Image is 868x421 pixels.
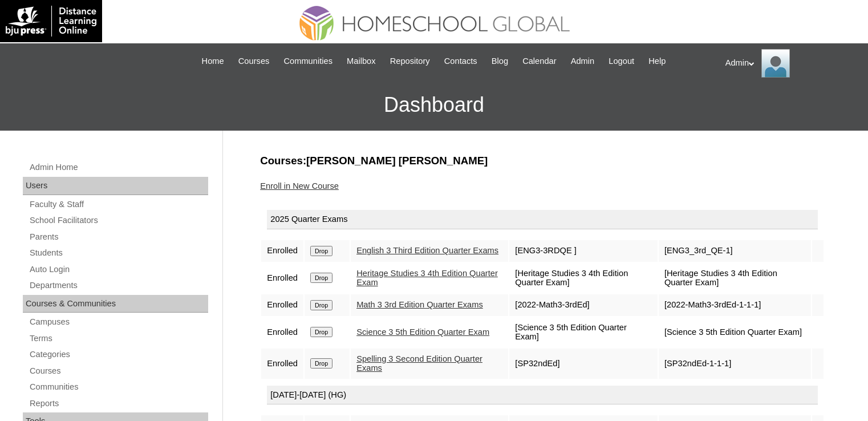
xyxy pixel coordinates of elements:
[310,327,332,337] input: Drop
[609,55,634,68] span: Logout
[356,269,498,288] a: Heritage Studies 3 4th Edition Quarter Exam
[29,315,208,329] a: Campuses
[278,55,338,68] a: Communities
[29,160,208,175] a: Admin Home
[29,230,208,244] a: Parents
[439,55,483,68] a: Contacts
[659,263,811,293] td: [Heritage Studies 3 4th Edition Quarter Exam]
[384,55,436,68] a: Repository
[29,347,208,362] a: Categories
[509,294,658,316] td: [2022-Math3-3rdEd]
[643,55,671,68] a: Help
[267,210,818,229] div: 2025 Quarter Exams
[29,396,208,411] a: Reports
[6,79,862,131] h3: Dashboard
[659,317,811,347] td: [Science 3 5th Edition Quarter Exam]
[522,55,556,68] span: Calendar
[6,6,96,37] img: logo-white.png
[356,246,498,255] a: English 3 Third Edition Quarter Exams
[603,55,640,68] a: Logout
[29,380,208,394] a: Communities
[260,153,825,168] h3: Courses:[PERSON_NAME] [PERSON_NAME]
[341,55,382,68] a: Mailbox
[29,278,208,293] a: Departments
[29,364,208,378] a: Courses
[267,386,818,405] div: [DATE]-[DATE] (HG)
[571,55,595,68] span: Admin
[233,55,275,68] a: Courses
[310,273,332,283] input: Drop
[196,55,230,68] a: Home
[261,317,303,347] td: Enrolled
[659,240,811,262] td: [ENG3_3rd_QE-1]
[310,300,332,310] input: Drop
[283,55,332,68] span: Communities
[29,213,208,228] a: School Facilitators
[356,300,483,309] a: Math 3 3rd Edition Quarter Exams
[261,349,303,379] td: Enrolled
[486,55,514,68] a: Blog
[29,331,208,346] a: Terms
[390,55,430,68] span: Repository
[202,55,224,68] span: Home
[659,349,811,379] td: [SP32ndEd-1-1-1]
[509,317,658,347] td: [Science 3 5th Edition Quarter Exam]
[261,240,303,262] td: Enrolled
[659,294,811,316] td: [2022-Math3-3rdEd-1-1-1]
[238,55,270,68] span: Courses
[509,349,658,379] td: [SP32ndEd]
[23,295,208,313] div: Courses & Communities
[444,55,477,68] span: Contacts
[347,55,376,68] span: Mailbox
[356,327,489,337] a: Science 3 5th Edition Quarter Exam
[310,358,332,369] input: Drop
[492,55,508,68] span: Blog
[260,181,339,191] a: Enroll in New Course
[648,55,666,68] span: Help
[517,55,562,68] a: Calendar
[509,263,658,293] td: [Heritage Studies 3 4th Edition Quarter Exam]
[29,262,208,277] a: Auto Login
[509,240,658,262] td: [ENG3-3RDQE ]
[725,49,857,78] div: Admin
[261,294,303,316] td: Enrolled
[761,49,790,78] img: Admin Homeschool Global
[565,55,601,68] a: Admin
[23,177,208,195] div: Users
[29,246,208,260] a: Students
[29,197,208,212] a: Faculty & Staff
[261,263,303,293] td: Enrolled
[310,246,332,256] input: Drop
[356,354,482,373] a: Spelling 3 Second Edition Quarter Exams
